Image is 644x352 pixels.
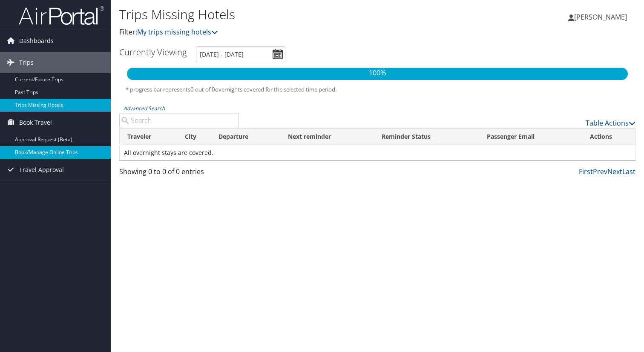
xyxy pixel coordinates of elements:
img: airportal-logo.png [19,6,104,26]
span: Dashboards [19,30,54,52]
th: City: activate to sort column ascending [177,129,211,145]
h5: * progress bar represents overnights covered for the selected time period. [126,86,629,94]
a: Advanced Search [124,105,165,112]
th: Traveler: activate to sort column ascending [120,129,177,145]
span: Travel Approval [19,159,64,180]
td: All overnight stays are covered. [120,145,635,160]
a: Next [607,167,622,176]
input: Advanced Search [119,113,239,128]
a: Table Actions [586,118,635,128]
a: [PERSON_NAME] [568,4,635,30]
p: Filter: [119,27,463,38]
span: [PERSON_NAME] [574,12,627,22]
a: Prev [593,167,607,176]
div: Showing 0 to 0 of 0 entries [119,166,239,181]
th: Departure: activate to sort column descending [211,129,280,145]
th: Reminder Status [374,129,479,145]
span: Trips [19,52,34,73]
h3: Currently Viewing [119,46,187,58]
input: [DATE] - [DATE] [196,46,285,62]
th: Passenger Email: activate to sort column ascending [479,129,582,145]
p: 100% [127,68,628,79]
th: Next reminder [280,129,374,145]
span: 0 out of 0 [190,86,215,93]
a: My trips missing hotels [137,27,218,37]
span: Book Travel [19,112,52,133]
h1: Trips Missing Hotels [119,6,463,23]
a: Last [622,167,635,176]
th: Actions [582,129,635,145]
a: First [579,167,593,176]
